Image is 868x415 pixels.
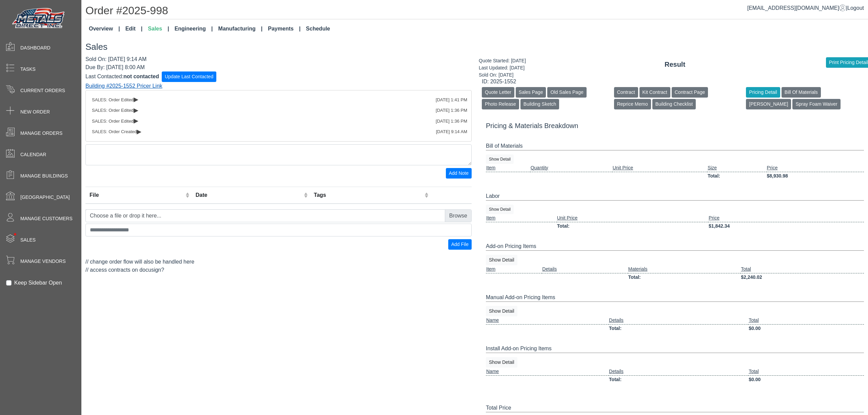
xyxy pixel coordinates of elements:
[614,99,651,109] button: Reprice Memo
[90,191,184,199] div: File
[652,99,696,109] button: Building Checklist
[767,172,864,180] td: $8,930.98
[123,22,145,36] a: Edit
[741,273,864,281] td: $2,240.02
[516,87,546,98] button: Sales Page
[123,73,159,79] span: not contacted
[707,172,767,180] td: Total:
[85,63,472,71] div: Due By: [DATE] 8:00 AM
[436,107,467,114] div: [DATE] 1:36 PM
[486,192,864,201] div: Labor
[162,71,216,82] button: Update Last Contacted
[482,78,868,86] div: ID: 2025-1552
[10,6,68,31] img: Metals Direct Inc Logo
[14,279,62,287] label: Keep Sidebar Open
[134,108,138,112] span: ▸
[747,4,864,12] div: |
[449,170,469,176] span: Add Note
[748,368,864,376] td: Total
[216,22,265,36] a: Manufacturing
[479,71,526,79] div: Sold On: [DATE]
[86,22,123,36] a: Overview
[486,357,517,368] button: Show Detail
[486,306,517,316] button: Show Detail
[265,22,303,36] a: Payments
[746,87,780,98] button: Pricing Detail
[609,375,748,383] td: Total:
[20,194,70,201] span: [GEOGRAPHIC_DATA]
[85,4,868,19] h1: Order #2025-998
[747,5,846,11] a: [EMAIL_ADDRESS][DOMAIN_NAME]
[486,205,514,214] button: Show Detail
[6,223,24,245] span: •
[672,87,708,98] button: Contract Page
[486,154,514,164] button: Show Detail
[92,128,465,135] div: SALES: Order Created
[609,324,748,332] td: Total:
[486,368,609,376] td: Name
[741,265,864,273] td: Total
[767,164,864,172] td: Price
[20,258,66,265] span: Manage Vendors
[85,71,472,82] form: Last Contacted:
[314,191,423,199] div: Tags
[20,87,65,94] span: Current Orders
[486,164,530,172] td: Item
[165,74,213,79] span: Update Last Contacted
[479,64,526,71] div: Last Updated: [DATE]
[196,191,302,199] div: Date
[134,118,138,123] span: ▸
[145,22,172,36] a: Sales
[609,368,748,376] td: Details
[85,55,472,63] div: Sold On: [DATE] 9:14 AM
[85,83,162,89] a: Building #2025-1552 Pricer Link
[451,242,469,247] span: Add File
[486,255,517,265] button: Show Detail
[20,215,73,222] span: Manage Customers
[557,214,708,222] td: Unit Price
[85,42,868,52] h3: Sales
[557,222,708,230] td: Total:
[542,265,628,273] td: Details
[482,59,868,69] div: Result
[782,87,821,98] button: Bill Of Materials
[92,97,465,103] div: SALES: Order Edited
[628,273,741,281] td: Total:
[609,316,748,325] td: Details
[20,44,51,51] span: Dashboard
[614,87,638,98] button: Contract
[20,66,36,73] span: Tasks
[847,5,864,11] span: Logout
[708,222,864,230] td: $1,842.34
[479,57,526,64] div: Quote Started: [DATE]
[748,324,864,332] td: $0.00
[448,239,472,250] button: Add File
[612,164,707,172] td: Unit Price
[20,130,62,137] span: Manage Orders
[482,99,519,109] button: Photo Release
[486,214,557,222] td: Item
[520,99,559,109] button: Building Sketch
[628,265,741,273] td: Materials
[486,316,609,325] td: Name
[547,87,586,98] button: Old Sales Page
[639,87,670,98] button: Kit Contract
[482,87,514,98] button: Quote Letter
[20,236,36,244] span: Sales
[172,22,216,36] a: Engineering
[486,242,864,251] div: Add-on Pricing Items
[137,129,141,133] span: ▸
[530,164,612,172] td: Quantity
[746,99,791,109] button: [PERSON_NAME]
[792,99,840,109] button: Spray Foam Waiver
[303,22,333,36] a: Schedule
[92,107,465,114] div: SALES: Order Edited
[446,168,472,179] button: Add Note
[134,97,138,101] span: ▸
[431,187,472,204] th: Remove
[486,345,864,353] div: Install Add-on Pricing Items
[436,118,467,125] div: [DATE] 1:36 PM
[486,404,864,412] div: Total Price
[20,172,68,180] span: Manage Buildings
